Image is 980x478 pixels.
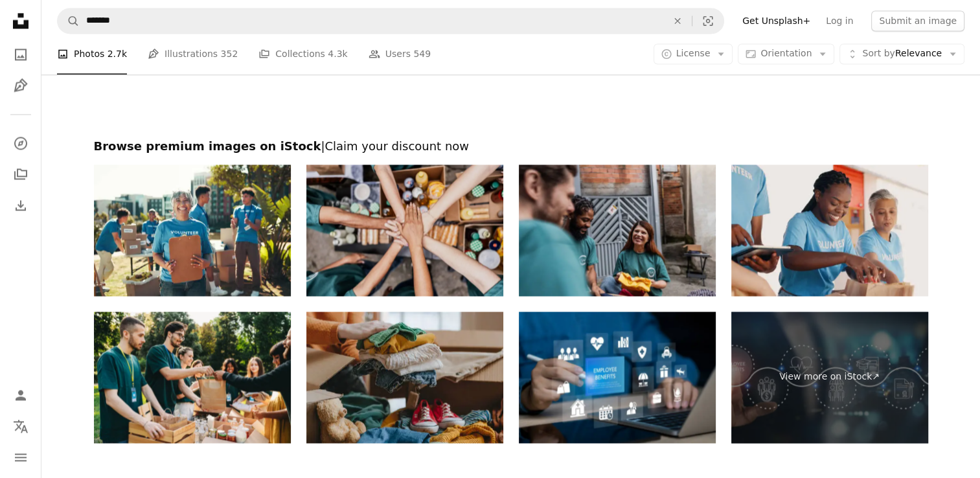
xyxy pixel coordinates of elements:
[760,49,812,59] span: Orientation
[8,130,34,156] a: Explore
[731,165,928,296] img: Volunteering, group of people and tablet for food donation, community service and poverty support...
[8,8,34,36] a: Home — Unsplash
[663,8,692,33] button: Clear
[306,165,503,296] img: Close-up of volunteers with hands stacked during donation event outdoors
[862,49,895,59] span: Sort by
[738,44,834,65] button: Orientation
[94,165,291,296] img: Portrait, volunteers and mature woman with clipboard, charity and inventory for donations, group ...
[321,139,469,153] span: | Claim your discount now
[8,413,34,439] button: Language
[731,312,928,443] a: View more on iStock↗
[8,382,34,408] a: Log in / Sign up
[519,312,716,443] img: Employee benefits concept and access to welfare health, Fringe benefits for employee engagement. ...
[8,73,34,98] a: Illustrations
[839,44,964,65] button: Sort byRelevance
[862,48,942,61] span: Relevance
[8,192,34,218] a: Download History
[94,312,291,443] img: A couple is taking a bag of food at the food and clothes bank
[413,47,431,62] span: 549
[654,44,733,65] button: License
[94,139,928,154] h2: Browse premium images on iStock
[148,34,238,75] a: Illustrations 352
[221,47,238,62] span: 352
[57,8,724,34] form: Find visuals sitewide
[8,161,34,187] a: Collections
[8,41,34,67] a: Photos
[871,10,964,31] button: Submit an image
[369,34,431,75] a: Users 549
[519,165,716,296] img: Volunteers arranging clothes for donation outdoors
[258,34,347,75] a: Collections 4.3k
[306,312,503,443] img: Woman sorting an old out-of-use kid toy, clothes and shoes in box for charity or upcycling
[328,47,347,62] span: 4.3k
[818,10,861,31] a: Log in
[692,8,724,33] button: Visual search
[8,444,34,470] button: Menu
[676,49,711,59] span: License
[58,8,80,33] button: Search Unsplash
[735,10,818,31] a: Get Unsplash+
